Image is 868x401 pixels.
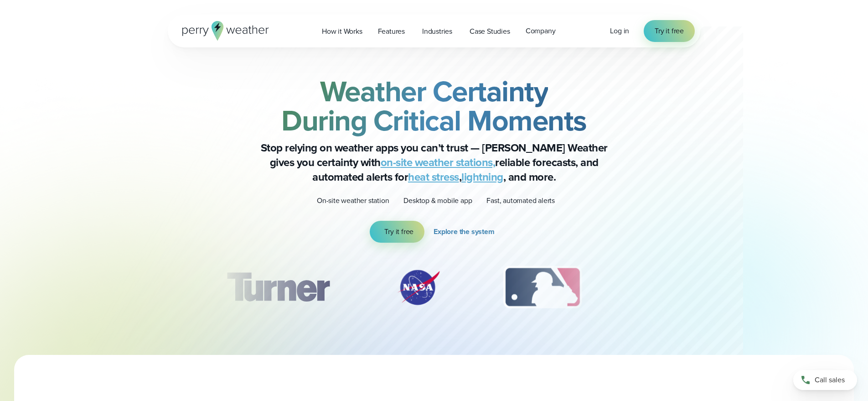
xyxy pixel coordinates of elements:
[470,26,510,37] span: Case Studies
[408,169,459,185] a: heat stress
[281,70,587,142] strong: Weather Certainty During Critical Moments
[252,141,616,184] p: Stop relying on weather apps you can’t trust — [PERSON_NAME] Weather gives you certainty with rel...
[403,195,472,206] p: Desktop & mobile app
[635,265,708,310] div: 4 of 12
[387,265,450,310] div: 2 of 12
[381,154,496,171] a: on-site weather stations,
[610,26,629,36] a: Log in
[610,26,629,36] span: Log in
[644,20,695,42] a: Try it free
[434,226,494,237] span: Explore the system
[213,265,655,315] div: slideshow
[322,26,362,37] span: How it Works
[526,26,556,36] span: Company
[314,22,370,41] a: How it Works
[370,221,424,243] a: Try it free
[317,195,389,206] p: On-site weather station
[213,265,343,310] div: 1 of 12
[378,26,405,37] span: Features
[384,226,413,237] span: Try it free
[486,195,555,206] p: Fast, automated alerts
[462,22,518,41] a: Case Studies
[434,221,498,243] a: Explore the system
[793,370,857,390] a: Call sales
[461,169,503,185] a: lightning
[387,265,450,310] img: NASA.svg
[815,375,845,385] span: Call sales
[635,265,708,310] img: PGA.svg
[494,265,590,310] img: MLB.svg
[494,265,590,310] div: 3 of 12
[213,265,343,310] img: Turner-Construction_1.svg
[422,26,452,37] span: Industries
[655,26,684,36] span: Try it free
